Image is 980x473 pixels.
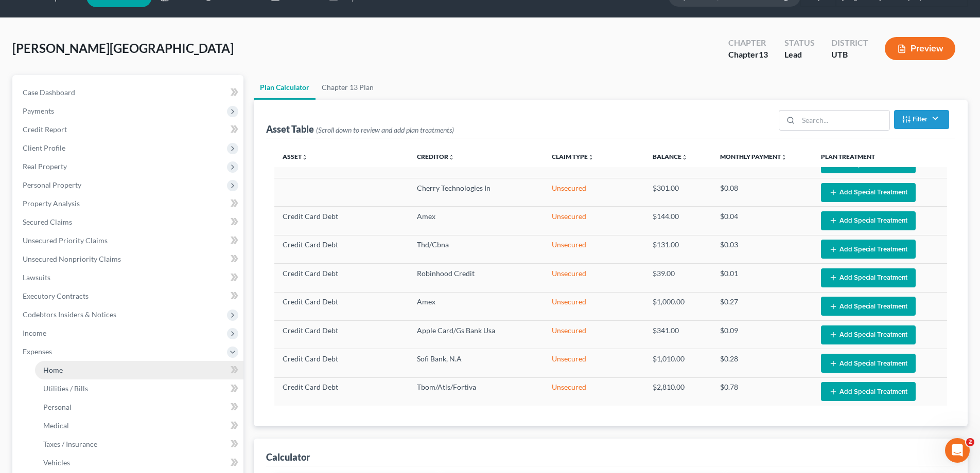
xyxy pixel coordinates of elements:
td: Credit Card Debt [274,320,409,349]
span: (Scroll down to review and add plan treatments) [316,125,454,134]
span: Medical [43,421,69,430]
td: Unsecured [544,235,644,263]
td: Sofi Bank, N.A [409,349,543,377]
iframe: Intercom live chat [945,438,970,463]
button: Add Special Treatment [821,325,916,344]
span: Home [43,366,63,374]
span: Lawsuits [23,273,50,282]
td: $131.00 [644,235,712,263]
span: Vehicles [43,458,70,467]
button: Filter [894,110,949,129]
a: Medical [35,416,243,435]
span: Taxes / Insurance [43,440,97,448]
a: Assetunfold_more [283,153,308,160]
td: $0.03 [712,235,813,263]
span: Case Dashboard [23,88,75,97]
a: Property Analysis [14,194,243,213]
td: Tbom/Atls/Fortiva [409,377,543,406]
td: Apple Card/Gs Bank Usa [409,320,543,349]
td: Unsecured [544,320,644,349]
button: Add Special Treatment [821,183,916,202]
i: unfold_more [781,154,787,160]
td: Unsecured [544,207,644,235]
td: Credit Card Debt [274,207,409,235]
span: Real Property [23,162,67,171]
span: Unsecured Nonpriority Claims [23,254,121,263]
td: $1,000.00 [644,292,712,320]
td: $301.00 [644,178,712,206]
i: unfold_more [588,154,594,160]
a: Lawsuits [14,268,243,287]
a: Secured Claims [14,213,243,231]
td: Unsecured [544,377,644,406]
span: 13 [759,49,768,59]
td: $2,810.00 [644,377,712,406]
div: Asset Table [266,123,454,135]
th: Plan Treatment [813,147,947,167]
i: unfold_more [681,154,688,160]
button: Add Special Treatment [821,354,916,373]
a: Unsecured Nonpriority Claims [14,250,243,268]
span: Utilities / Bills [43,384,88,393]
a: Taxes / Insurance [35,435,243,453]
td: $0.01 [712,264,813,292]
span: Client Profile [23,143,65,152]
td: $1,010.00 [644,349,712,377]
a: Home [35,361,243,379]
a: Creditorunfold_more [417,153,454,160]
td: $0.08 [712,178,813,206]
span: [PERSON_NAME][GEOGRAPHIC_DATA] [12,41,234,56]
button: Add Special Treatment [821,240,916,259]
a: Personal [35,398,243,416]
td: $0.28 [712,349,813,377]
span: Credit Report [23,125,67,134]
td: Unsecured [544,264,644,292]
a: Balanceunfold_more [653,153,688,160]
span: Personal Property [23,180,81,189]
a: Plan Calculator [254,75,316,100]
span: 2 [966,438,974,446]
a: Credit Report [14,120,243,139]
td: Amex [409,207,543,235]
button: Add Special Treatment [821,211,916,230]
a: Vehicles [35,453,243,472]
span: Secured Claims [23,217,72,226]
a: Monthly Paymentunfold_more [720,153,787,160]
button: Add Special Treatment [821,268,916,287]
span: Unsecured Priority Claims [23,236,108,245]
td: $39.00 [644,264,712,292]
div: UTB [831,49,868,61]
i: unfold_more [302,154,308,160]
td: Robinhood Credit [409,264,543,292]
td: $0.78 [712,377,813,406]
a: Chapter 13 Plan [316,75,380,100]
td: Credit Card Debt [274,349,409,377]
td: Credit Card Debt [274,264,409,292]
div: Chapter [728,49,768,61]
button: Add Special Treatment [821,382,916,401]
span: Expenses [23,347,52,356]
td: Credit Card Debt [274,235,409,263]
td: Thd/Cbna [409,235,543,263]
span: Property Analysis [23,199,80,208]
input: Search... [798,111,889,130]
div: Chapter [728,37,768,49]
td: Credit Card Debt [274,377,409,406]
a: Utilities / Bills [35,379,243,398]
a: Unsecured Priority Claims [14,231,243,250]
span: Personal [43,403,72,411]
span: Payments [23,106,54,115]
a: Case Dashboard [14,83,243,102]
button: Preview [885,37,955,60]
div: District [831,37,868,49]
td: $0.09 [712,320,813,349]
div: Calculator [266,451,310,463]
td: Cherry Technologies In [409,178,543,206]
i: unfold_more [448,154,454,160]
td: $0.04 [712,207,813,235]
td: Unsecured [544,178,644,206]
td: Unsecured [544,349,644,377]
span: Executory Contracts [23,292,89,300]
td: Amex [409,292,543,320]
a: Claim Typeunfold_more [552,153,594,160]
